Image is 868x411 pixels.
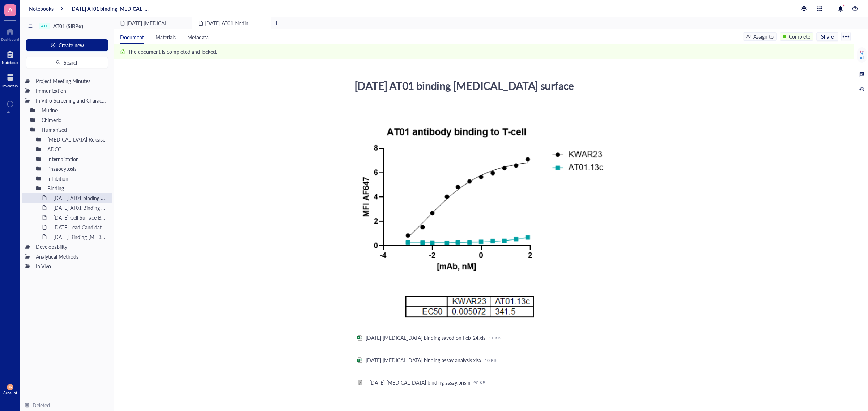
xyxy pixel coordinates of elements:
a: Notebook [2,49,18,65]
div: [DATE] AT01 binding [MEDICAL_DATA] surface [351,77,609,95]
div: [DATE] Cell Surface Binding AT01-Cyno-SIRPalpha [50,212,110,222]
button: Share [816,32,838,41]
div: 10 KB [485,357,497,363]
a: [DATE] AT01 binding [MEDICAL_DATA] surface [70,5,152,12]
div: [DATE] AT01 binding [MEDICAL_DATA] surface [50,193,110,203]
div: In Vitro Screening and Characterization [33,95,110,105]
div: Phagocytosis [44,164,110,174]
a: Inventory [2,72,18,88]
div: Notebook [2,60,18,65]
div: ADCC [44,144,110,154]
div: AI [860,55,864,61]
a: Dashboard [1,26,19,42]
div: Humanized [38,125,110,135]
div: Complete [789,33,810,40]
div: Murine [38,105,110,115]
div: 90 KB [473,380,485,385]
div: Chimeric [38,115,110,125]
div: Account [3,390,17,395]
div: Project Meeting Minutes [33,76,110,86]
button: Create new [26,39,108,51]
span: AT01 (SIRPα) [53,22,83,30]
div: Developability [33,242,110,252]
span: Share [821,33,834,40]
div: Analytical Methods [33,251,110,261]
button: Search [26,57,108,68]
div: Dashboard [1,37,19,42]
div: [DATE] Binding [MEDICAL_DATA] [50,232,110,242]
img: genemod-experiment-image [354,119,612,323]
div: AT0 [41,23,48,29]
div: Binding [44,183,110,193]
div: Immunization [33,86,110,96]
div: Inventory [2,83,18,88]
span: A [8,5,12,14]
span: Search [64,60,79,65]
span: Create new [59,42,84,48]
span: AE [8,385,12,389]
div: [MEDICAL_DATA] Release [44,134,110,144]
div: [DATE] Lead Candidate Binding to SIRPalpha variants [50,222,110,232]
div: The document is completed and locked. [128,48,217,56]
div: [DATE] [MEDICAL_DATA] binding assay analysis.xlsx [366,357,482,363]
div: Deleted [33,401,50,409]
span: Metadata [187,34,209,41]
div: Add [7,110,14,114]
div: Inhibition [44,173,110,183]
span: Document [120,34,144,41]
div: Internalization [44,154,110,164]
div: Assign to [753,33,774,40]
div: 11 KB [489,335,501,341]
div: [DATE] AT01 Binding [MEDICAL_DATA] surface [50,203,110,213]
div: [DATE] [MEDICAL_DATA] binding assay.prism [369,379,471,386]
div: In Vivo [33,261,110,271]
div: [DATE] [MEDICAL_DATA] binding saved on Feb-24.xls [366,334,486,341]
span: Materials [156,34,176,41]
a: Notebooks [29,5,54,12]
